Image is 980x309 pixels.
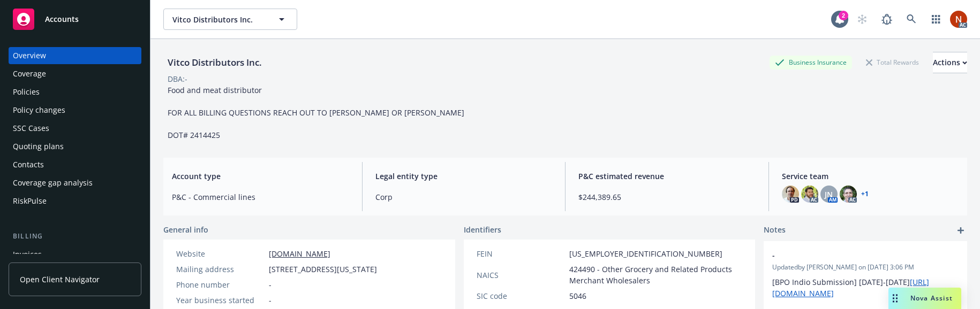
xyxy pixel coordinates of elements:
span: Open Client Navigator [20,274,100,285]
p: [BPO Indio Submission] [DATE]-[DATE] [772,276,959,299]
span: P&C - Commercial lines [172,191,349,203]
div: Policy changes [13,102,65,119]
span: [US_EMPLOYER_IDENTIFICATION_NUMBER] [569,248,722,259]
a: add [954,224,967,237]
span: Nova Assist [910,293,953,303]
a: +1 [861,191,869,197]
div: -Updatedby [PERSON_NAME] on [DATE] 3:06 PM[BPO Indio Submission] [DATE]-[DATE][URL][DOMAIN_NAME] [764,241,967,307]
span: - [269,295,272,306]
a: RiskPulse [9,192,141,210]
div: Overview [13,47,46,64]
div: Coverage [13,65,46,82]
img: photo [782,186,799,203]
span: P&C estimated revenue [578,171,756,182]
div: SIC code [477,290,565,302]
a: Contacts [9,156,141,173]
a: Start snowing [851,9,873,30]
a: Invoices [9,246,141,263]
a: [DOMAIN_NAME] [269,249,330,259]
span: - [269,279,272,290]
span: Vitco Distributors Inc. [172,14,265,25]
div: 2 [839,11,848,20]
div: RiskPulse [13,192,47,210]
div: Drag to move [888,288,902,309]
a: Coverage [9,65,141,82]
a: Report a Bug [876,9,898,30]
span: Legal entity type [375,171,553,182]
a: Policies [9,83,141,101]
div: Actions [933,52,967,73]
button: Nova Assist [888,288,961,309]
a: Quoting plans [9,138,141,155]
span: $244,389.65 [578,191,756,203]
div: Contacts [13,156,44,173]
a: Accounts [9,4,141,34]
div: Quoting plans [13,138,64,155]
div: Billing [9,231,141,242]
img: photo [801,186,818,203]
div: Phone number [176,279,265,290]
div: FEIN [477,248,565,259]
span: General info [163,224,208,235]
div: Vitco Distributors Inc. [163,56,266,69]
button: Vitco Distributors Inc. [163,9,297,30]
img: photo [840,186,857,203]
a: SSC Cases [9,120,141,137]
span: Food and meat distributor FOR ALL BILLING QUESTIONS REACH OUT TO [PERSON_NAME] OR [PERSON_NAME] D... [168,85,464,140]
img: photo [950,11,967,28]
div: Invoices [13,246,42,263]
span: 5046 [569,290,586,302]
span: Identifiers [464,224,501,235]
div: DBA: - [168,73,187,84]
div: Website [176,248,265,259]
div: SSC Cases [13,120,49,137]
span: Notes [764,224,786,237]
a: Coverage gap analysis [9,174,141,191]
button: Actions [933,52,967,73]
span: Service team [782,171,959,182]
span: - [772,250,931,261]
a: Search [901,9,922,30]
span: Updated by [PERSON_NAME] on [DATE] 3:06 PM [772,262,959,272]
div: Year business started [176,295,265,306]
span: Accounts [45,15,79,24]
span: Corp [375,191,553,203]
span: 424490 - Other Grocery and Related Products Merchant Wholesalers [569,264,743,286]
span: JN [825,189,833,200]
div: Policies [13,83,40,101]
a: Switch app [925,9,947,30]
div: Mailing address [176,264,265,275]
div: Total Rewards [861,56,924,69]
div: Coverage gap analysis [13,174,93,191]
span: [STREET_ADDRESS][US_STATE] [269,264,377,275]
div: Business Insurance [770,56,852,69]
span: Account type [172,171,349,182]
a: Policy changes [9,102,141,119]
div: NAICS [477,269,565,281]
a: Overview [9,47,141,64]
